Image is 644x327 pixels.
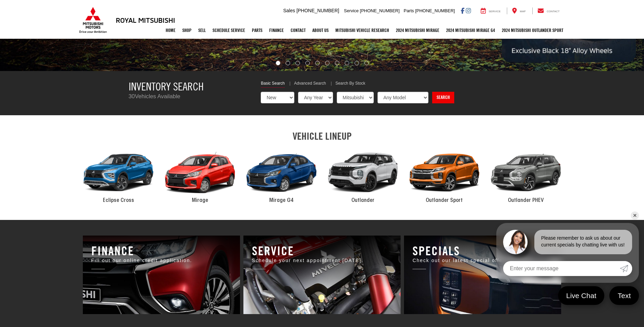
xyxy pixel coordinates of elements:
[78,145,159,200] div: 2024 Mitsubishi Eclipse Cross
[404,8,414,13] span: Parts
[306,61,310,65] li: Go to slide number 4.
[261,81,284,88] a: Basic Search
[351,198,374,203] span: Outlander
[461,8,464,13] a: Facebook: Click to visit our Facebook page
[296,8,339,13] span: [PHONE_NUMBER]
[315,61,320,65] li: Go to slide number 5.
[249,22,266,39] a: Parts: Opens in a new tab
[129,93,135,100] span: 30
[415,8,455,13] span: [PHONE_NUMBER]
[283,8,295,13] span: Sales
[614,291,634,300] span: Text
[322,145,404,200] div: 2024 Mitsubishi Outlander
[266,22,287,39] a: Finance
[443,22,498,39] a: 2024 Mitsubishi Mirage G4
[507,7,531,14] a: Map
[466,8,471,13] a: Instagram: Click to visit our Instagram page
[620,261,632,276] a: Submit
[335,81,365,87] a: Search By Stock
[252,244,392,258] h3: Service
[179,22,195,39] a: Shop
[503,261,620,276] input: Enter your message
[508,198,544,203] span: Outlander PHEV
[404,145,485,200] div: 2024 Mitsubishi Outlander Sport
[609,286,639,305] a: Text
[532,7,565,14] a: Contact
[241,145,322,205] a: 2024 Mitsubishi Mirage G4 Mirage G4
[322,145,404,205] a: 2024 Mitsubishi Outlander Outlander
[78,131,567,142] h2: VEHICLE LINEUP
[103,198,134,203] span: Eclipse Cross
[209,22,249,39] a: Schedule Service: Opens in a new tab
[78,145,159,205] a: 2024 Mitsubishi Eclipse Cross Eclipse Cross
[296,61,300,65] li: Go to slide number 3.
[378,92,428,103] select: Choose Model from the dropdown
[345,61,349,65] li: Go to slide number 8.
[404,145,485,205] a: 2024 Mitsubishi Outlander Sport Outlander Sport
[287,22,309,39] a: Contact
[252,257,392,264] p: Schedule your next appointment [DATE].
[243,236,401,314] a: Royal Mitsubishi | Baton Rouge, LA Royal Mitsubishi | Baton Rouge, LA Royal Mitsubishi | Baton Ro...
[91,257,232,264] p: Fill out our online credit application.
[78,7,108,33] img: Mitsubishi
[241,145,322,200] div: 2024 Mitsubishi Mirage G4
[129,81,251,92] h3: Inventory Search
[476,7,506,14] a: Service
[83,236,240,314] a: Royal Mitsubishi | Baton Rouge, LA Royal Mitsubishi | Baton Rouge, LA Royal Mitsubishi | Baton Ro...
[489,10,501,13] span: Service
[294,81,326,87] a: Advanced Search
[276,61,280,65] li: Go to slide number 1.
[558,286,605,305] a: Live Chat
[534,230,632,254] div: Please remember to ask us about our current specials by chatting live with us!
[485,145,567,205] a: 2024 Mitsubishi Outlander PHEV Outlander PHEV
[159,145,241,200] div: 2024 Mitsubishi Mirage
[547,10,559,13] span: Contact
[337,92,374,103] select: Choose Make from the dropdown
[426,198,463,203] span: Outlander Sport
[412,244,553,258] h3: Specials
[269,198,294,203] span: Mirage G4
[392,22,443,39] a: 2024 Mitsubishi Mirage
[360,8,400,13] span: [PHONE_NUMBER]
[159,145,241,205] a: 2024 Mitsubishi Mirage Mirage
[520,10,526,13] span: Map
[432,92,454,103] a: Search
[563,291,600,300] span: Live Chat
[404,236,561,314] a: Royal Mitsubishi | Baton Rouge, LA Royal Mitsubishi | Baton Rouge, LA Royal Mitsubishi | Baton Ro...
[364,61,369,65] li: Go to slide number 10.
[325,61,329,65] li: Go to slide number 6.
[412,257,553,264] p: Check out our latest special offers.
[298,92,333,103] select: Choose Year from the dropdown
[162,22,179,39] a: Home
[192,198,208,203] span: Mirage
[332,22,392,39] a: Mitsubishi Vehicle Research
[309,22,332,39] a: About Us
[261,92,294,103] select: Choose Vehicle Condition from the dropdown
[344,8,358,13] span: Service
[195,22,209,39] a: Sell
[91,244,232,258] h3: Finance
[485,145,567,200] div: 2024 Mitsubishi Outlander PHEV
[498,22,567,39] a: 2024 Mitsubishi Outlander SPORT
[335,61,339,65] li: Go to slide number 7.
[503,230,528,254] img: Agent profile photo
[286,61,290,65] li: Go to slide number 2.
[129,92,251,101] p: Vehicles Available
[354,61,359,65] li: Go to slide number 9.
[116,16,175,24] h3: Royal Mitsubishi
